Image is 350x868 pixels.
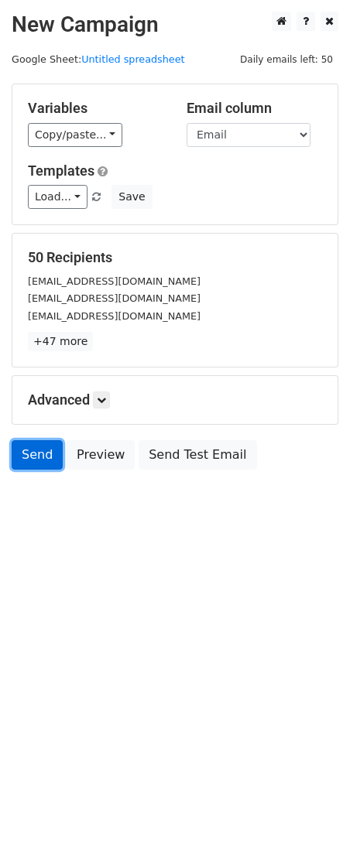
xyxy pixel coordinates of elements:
h5: 50 Recipients [28,249,322,266]
small: [EMAIL_ADDRESS][DOMAIN_NAME] [28,310,201,322]
span: Daily emails left: 50 [235,51,338,68]
a: Send [12,440,63,470]
a: Preview [67,440,135,470]
a: +47 more [28,332,93,351]
small: [EMAIL_ADDRESS][DOMAIN_NAME] [28,292,201,304]
h5: Advanced [28,391,322,408]
a: Send Test Email [139,440,256,470]
small: Google Sheet: [12,53,185,65]
a: Templates [28,162,94,179]
button: Save [112,185,152,209]
h2: New Campaign [12,12,338,38]
h5: Variables [28,100,163,117]
a: Daily emails left: 50 [235,53,338,65]
a: Copy/paste... [28,123,122,147]
iframe: Chat Widget [273,794,350,868]
small: [EMAIL_ADDRESS][DOMAIN_NAME] [28,275,201,287]
a: Load... [28,185,87,209]
h5: Email column [187,100,322,117]
a: Untitled spreadsheet [81,53,184,65]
